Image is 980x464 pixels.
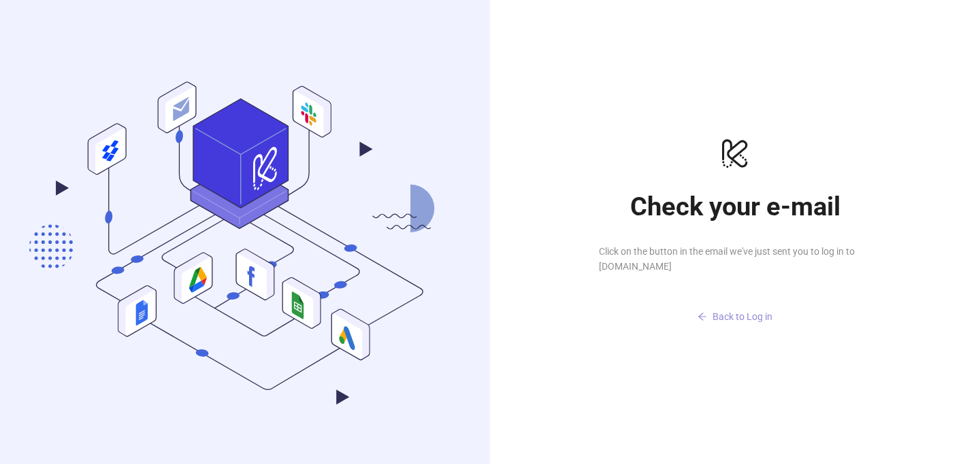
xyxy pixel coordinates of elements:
[599,244,871,274] span: Click on the button in the email we've just sent you to log in to [DOMAIN_NAME]
[599,306,871,328] button: Back to Log in
[599,191,871,222] h1: Check your e-mail
[599,285,871,328] a: Back to Log in
[698,312,707,321] span: arrow-left
[713,311,772,322] span: Back to Log in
